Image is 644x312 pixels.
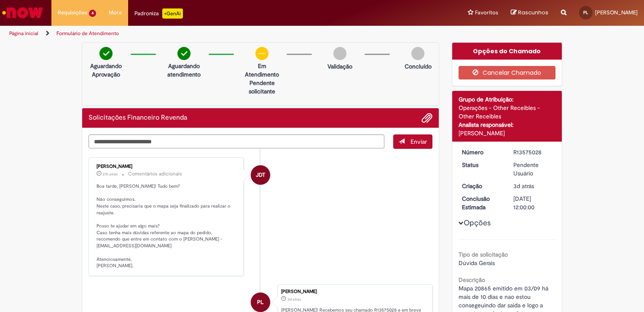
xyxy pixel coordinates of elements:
div: Analista responsável: [459,120,556,129]
dt: Número [456,148,507,156]
p: Concluído [405,62,432,71]
span: JDT [256,165,265,185]
span: 3d atrás [513,182,534,190]
b: Descrição [459,276,485,284]
span: More [109,8,122,17]
img: circle-minus.png [255,47,268,60]
span: Rascunhos [518,8,548,16]
time: 30/09/2025 14:21:32 [103,172,118,177]
div: Padroniza [134,8,183,19]
div: [DATE] 12:00:00 [513,194,553,211]
div: Pedro Lucas [251,293,270,312]
button: Enviar [393,134,432,149]
span: [PERSON_NAME] [595,9,638,16]
a: Rascunhos [511,9,548,17]
div: Operações - Other Receibles - Other Receibles [459,104,556,120]
b: Tipo de solicitação [459,251,508,258]
a: Formulário de Atendimento [56,30,119,37]
span: Dúvida Gerais [459,259,495,267]
textarea: Digite sua mensagem aqui... [89,134,384,149]
h2: Solicitações Financeiro Revenda Histórico de tíquete [89,114,187,122]
div: Opções do Chamado [452,43,562,60]
span: PL [583,10,588,15]
div: [PERSON_NAME] [281,289,428,294]
span: Requisições [58,8,87,17]
img: ServiceNow [1,4,44,21]
img: img-circle-grey.png [333,47,346,60]
div: [PERSON_NAME] [459,129,556,137]
div: 29/09/2025 08:46:04 [513,182,553,190]
p: Aguardando atendimento [164,62,204,79]
p: Aguardando Aprovação [86,62,126,79]
p: +GenAi [162,8,183,19]
p: Validação [327,62,352,71]
span: 21h atrás [103,172,118,177]
dt: Criação [456,182,507,190]
div: R13575028 [513,148,553,156]
p: Pendente solicitante [241,79,282,96]
img: check-circle-green.png [99,47,113,60]
button: Adicionar anexos [421,112,432,123]
span: 4 [89,10,96,17]
span: Enviar [411,138,427,145]
span: Favoritos [475,8,498,17]
p: Boa tarde, [PERSON_NAME]! Tudo bem? Não conseguimos. Neste caso, precisaria que o mapa seja final... [97,183,237,269]
button: Cancelar Chamado [459,66,556,79]
p: Em Atendimento [241,62,282,79]
time: 29/09/2025 08:46:04 [287,297,301,302]
a: Página inicial [9,30,38,37]
div: Pendente Usuário [513,161,553,178]
dt: Status [456,161,507,169]
span: 3d atrás [287,297,301,302]
div: [PERSON_NAME] [97,164,237,169]
dt: Conclusão Estimada [456,194,507,211]
img: check-circle-green.png [177,47,191,60]
small: Comentários adicionais [128,170,182,178]
time: 29/09/2025 08:46:04 [513,182,534,190]
div: JOAO DAMASCENO TEIXEIRA [251,165,270,185]
ul: Trilhas de página [6,26,423,41]
img: img-circle-grey.png [411,47,424,60]
div: Grupo de Atribuição: [459,95,556,104]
